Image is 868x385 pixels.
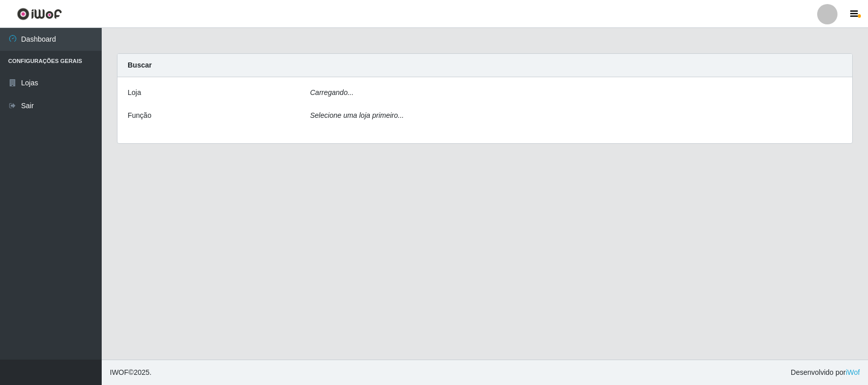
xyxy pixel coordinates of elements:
strong: Buscar [128,61,152,69]
a: iWof [846,368,860,376]
span: IWOF [110,368,129,376]
span: Desenvolvido por [791,367,860,378]
label: Função [128,110,152,121]
i: Selecione uma loja primeiro... [310,111,404,119]
span: © 2025 . [110,367,152,378]
img: CoreUI Logo [17,8,62,20]
label: Loja [128,87,141,98]
i: Carregando... [310,88,354,97]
